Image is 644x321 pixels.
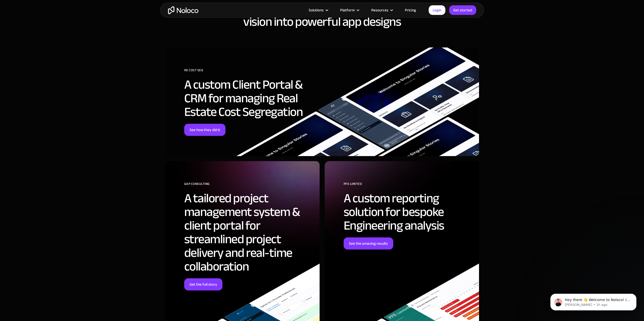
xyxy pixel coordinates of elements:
a: home [168,6,198,14]
div: Solutions [309,7,324,13]
div: Platform [334,7,365,13]
div: Solutions [302,7,334,13]
div: GAP Consulting [184,180,312,191]
h2: A custom reporting solution for bespoke Engineering analysis [344,191,471,232]
div: Resources [365,7,399,13]
h2: A custom Client Portal & CRM for managing Real Estate Cost Segregation [184,78,312,119]
a: Get started [449,5,476,15]
h2: A tailored project management system & client portal for streamlined project delivery and real-ti... [184,191,312,273]
iframe: Intercom notifications message [543,283,644,318]
a: See the amazing results [344,237,393,250]
a: See how they did it [184,124,225,136]
div: Platform [340,7,355,13]
a: Get the full story [184,278,222,290]
a: Pricing [399,7,422,13]
div: Resources [371,7,388,13]
div: RE Cost Seg [184,66,312,78]
h2: How these business transformed their vision into powerful app designs [165,1,479,29]
a: Login [429,5,445,15]
div: PFE Limited [344,180,471,191]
